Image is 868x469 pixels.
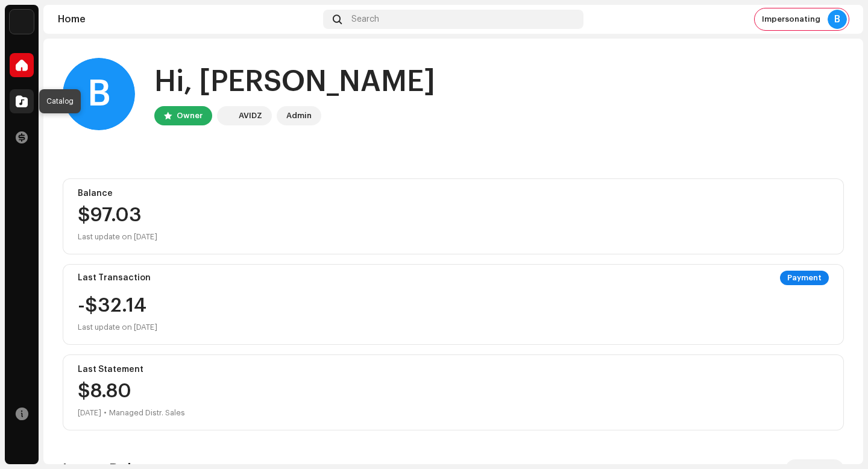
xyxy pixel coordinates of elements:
img: 10d72f0b-d06a-424f-aeaa-9c9f537e57b6 [219,109,234,123]
div: Managed Distr. Sales [109,406,185,420]
div: Last update on [DATE] [78,320,157,335]
div: Last Transaction [78,273,151,283]
div: Owner [177,109,203,123]
re-o-card-value: Balance [63,178,844,254]
span: Impersonating [762,14,820,24]
div: Payment [780,271,829,285]
div: AVIDZ [239,109,262,123]
div: Balance [78,189,829,198]
div: B [828,10,847,29]
span: Search [351,14,379,24]
div: Last update on [DATE] [78,230,829,244]
div: Hi, [PERSON_NAME] [154,63,435,101]
div: Home [58,14,318,24]
div: • [104,406,107,420]
re-o-card-value: Last Statement [63,354,844,430]
img: 10d72f0b-d06a-424f-aeaa-9c9f537e57b6 [10,10,34,34]
div: Last Statement [78,365,829,374]
div: B [63,58,135,130]
div: [DATE] [78,406,101,420]
div: Admin [286,109,312,123]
